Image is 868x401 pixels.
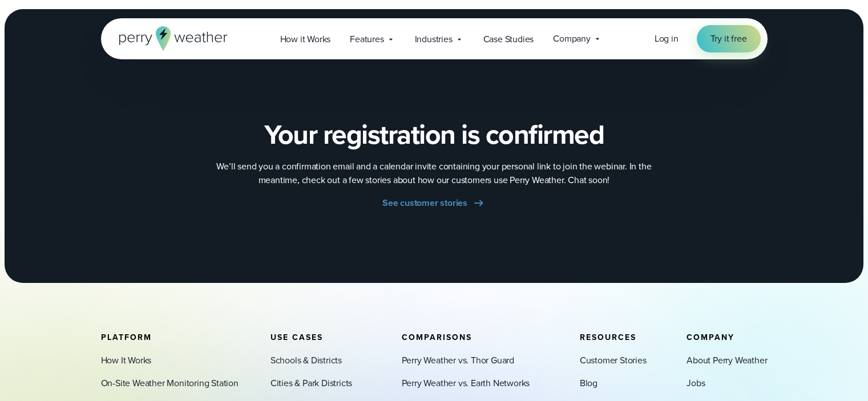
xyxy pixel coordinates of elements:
span: Log in [655,32,679,45]
span: Company [553,32,591,46]
a: Blog [580,376,597,390]
a: Schools & Districts [271,354,342,367]
span: Features [350,33,383,46]
a: Jobs [687,376,705,390]
span: Try it free [710,32,747,46]
a: About Perry Weather [687,354,767,367]
a: See customer stories [382,196,486,210]
span: Use Cases [271,331,323,343]
p: We’ll send you a confirmation email and a calendar invite containing your personal link to join t... [206,160,663,187]
span: Comparisons [402,331,472,343]
a: Case Studies [474,27,544,51]
span: Platform [101,331,152,343]
a: How it Works [271,27,341,51]
a: Perry Weather vs. Thor Guard [402,354,514,367]
span: Company [687,331,734,343]
h2: Your registration is confirmed [264,119,604,151]
a: How It Works [101,354,152,367]
span: Case Studies [483,33,534,46]
a: Customer Stories [580,354,647,367]
span: How it Works [280,33,331,46]
a: On-Site Weather Monitoring Station [101,376,239,390]
span: Industries [415,33,453,46]
span: Resources [580,331,636,343]
a: Cities & Park Districts [271,376,352,390]
a: Log in [655,32,679,46]
a: Perry Weather vs. Earth Networks [402,376,530,390]
span: See customer stories [382,196,467,210]
a: Try it free [697,25,761,52]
